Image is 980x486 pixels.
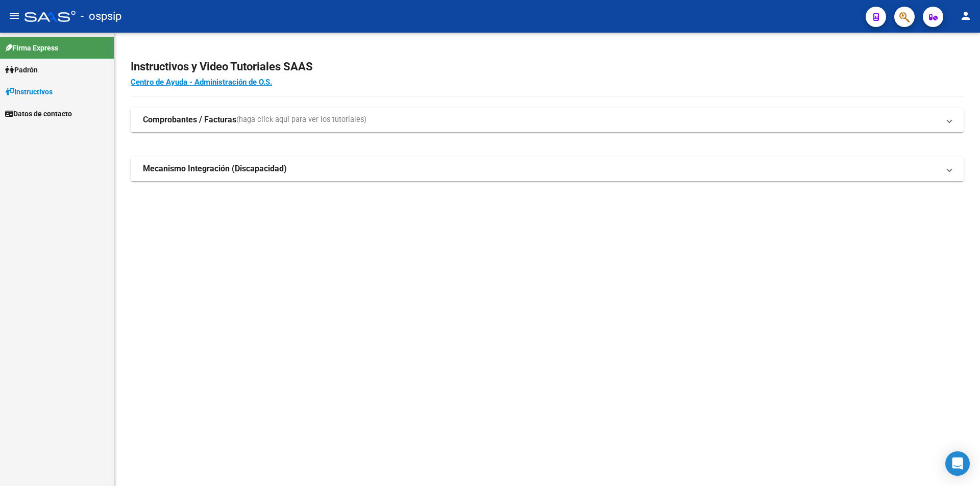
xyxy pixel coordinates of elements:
a: Centro de Ayuda - Administración de O.S. [131,78,272,87]
mat-expansion-panel-header: Mecanismo Integración (Discapacidad) [131,157,964,181]
span: - ospsip [81,5,121,28]
span: Instructivos [5,86,53,97]
mat-expansion-panel-header: Comprobantes / Facturas(haga click aquí para ver los tutoriales) [131,108,964,132]
span: (haga click aquí para ver los tutoriales) [236,114,366,125]
h2: Instructivos y Video Tutoriales SAAS [131,57,964,76]
strong: Mecanismo Integración (Discapacidad) [143,163,287,174]
span: Padrón [5,64,38,75]
strong: Comprobantes / Facturas [143,114,236,125]
mat-icon: menu [8,10,20,22]
div: Open Intercom Messenger [945,451,970,476]
span: Datos de contacto [5,108,72,119]
span: Firma Express [5,42,58,54]
mat-icon: person [960,10,972,22]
